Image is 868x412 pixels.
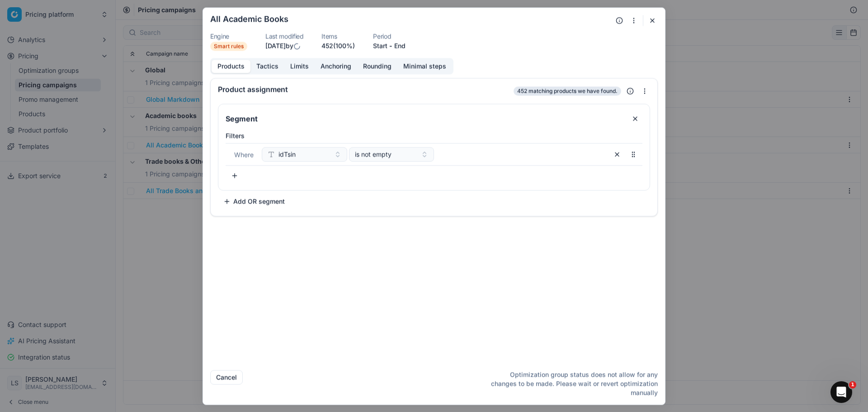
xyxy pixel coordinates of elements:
[321,41,355,50] a: 452(100%)
[234,151,254,158] span: Where
[373,41,387,50] button: Start
[218,85,512,93] div: Product assignment
[218,194,290,208] button: Add OR segment
[212,60,250,73] button: Products
[357,60,397,73] button: Rounding
[226,131,642,140] label: Filters
[250,60,284,73] button: Tactics
[265,42,301,49] span: [DATE] by
[224,111,624,126] input: Segment
[321,33,355,39] dt: Items
[830,381,852,403] iframe: Intercom live chat
[397,60,452,73] button: Minimal steps
[210,42,247,51] span: Smart rules
[284,60,315,73] button: Limits
[389,41,392,50] span: -
[210,33,247,39] dt: Engine
[394,41,406,50] button: End
[514,86,621,95] span: 452 matching products we have found.
[373,33,406,39] dt: Period
[315,60,357,73] button: Anchoring
[355,150,392,159] span: is not empty
[849,381,856,388] span: 1
[210,370,243,384] button: Cancel
[210,15,288,23] h2: All Academic Books
[484,370,658,397] p: Optimization group status does not allow for any changes to be made. Please wait or revert optimi...
[278,150,296,159] span: idTsin
[265,33,303,39] dt: Last modified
